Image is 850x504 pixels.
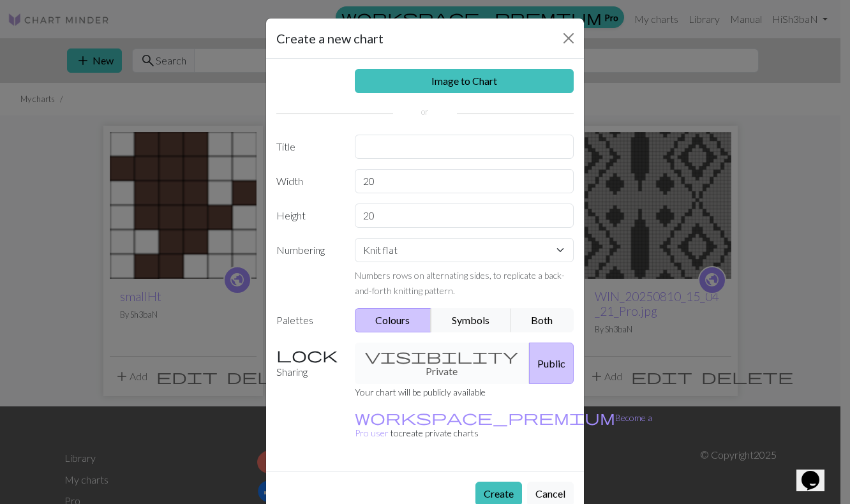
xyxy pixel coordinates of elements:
a: Image to Chart [355,69,574,93]
label: Numbering [269,238,347,298]
label: Palettes [269,308,347,332]
button: Close [558,28,579,48]
small: Your chart will be publicly available [355,387,486,397]
label: Height [269,204,347,228]
h5: Create a new chart [276,29,384,48]
button: Public [529,343,574,384]
span: workspace_premium [355,408,615,426]
small: to create private charts [355,412,652,438]
a: Become a Pro user [355,412,652,438]
iframe: chat widget [796,453,837,491]
label: Sharing [269,343,347,384]
button: Colours [355,308,432,332]
label: Width [269,169,347,193]
button: Symbols [431,308,511,332]
small: Numbers rows on alternating sides, to replicate a back-and-forth knitting pattern. [355,270,565,296]
button: Both [511,308,574,332]
label: Title [269,135,347,159]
